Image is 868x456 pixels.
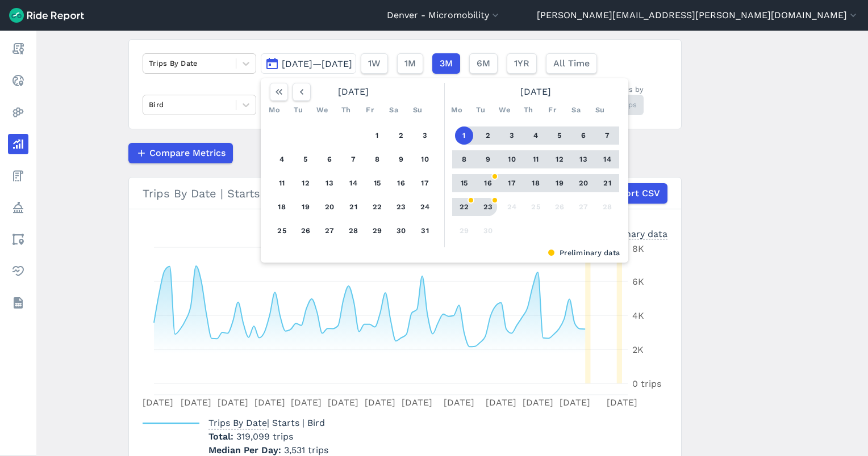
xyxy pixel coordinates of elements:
[591,101,609,119] div: Su
[440,57,453,70] span: 3M
[514,57,529,70] span: 1YR
[527,150,545,168] button: 11
[8,134,28,154] a: Analyze
[320,150,339,168] button: 6
[344,198,362,216] button: 21
[471,101,490,119] div: Tu
[269,247,620,258] div: Preliminary data
[546,53,597,74] button: All Time
[479,126,497,145] button: 2
[368,126,386,145] button: 1
[416,150,434,168] button: 10
[495,101,514,119] div: We
[149,146,226,160] span: Compare Metrics
[397,53,423,74] button: 1M
[143,183,667,204] div: Trips By Date | Starts | Bird
[328,397,358,408] tspan: [DATE]
[527,126,545,145] button: 4
[632,310,644,321] tspan: 4K
[282,58,352,69] span: [DATE]—[DATE]
[236,431,293,442] span: 319,099 trips
[444,397,474,408] tspan: [DATE]
[265,101,283,119] div: Mo
[632,276,644,287] tspan: 6K
[503,126,521,145] button: 3
[313,101,331,119] div: We
[344,174,362,192] button: 14
[261,53,356,74] button: [DATE]—[DATE]
[632,344,644,355] tspan: 2K
[574,126,592,145] button: 6
[8,293,28,313] a: Datasets
[8,197,28,218] a: Policy
[455,198,473,216] button: 22
[479,222,497,240] button: 30
[392,198,410,216] button: 23
[416,126,434,145] button: 3
[432,53,460,74] button: 3M
[320,198,339,216] button: 20
[455,150,473,168] button: 8
[344,222,362,240] button: 28
[392,222,410,240] button: 30
[320,174,339,192] button: 13
[181,397,211,408] tspan: [DATE]
[560,397,590,408] tspan: [DATE]
[503,174,521,192] button: 17
[550,126,569,145] button: 5
[344,150,362,168] button: 7
[291,397,322,408] tspan: [DATE]
[507,53,537,74] button: 1YR
[368,222,386,240] button: 29
[574,150,592,168] button: 13
[8,39,28,59] a: Report
[598,126,616,145] button: 7
[527,198,545,216] button: 25
[387,9,501,22] button: Denver - Micromobility
[273,198,291,216] button: 18
[361,101,379,119] div: Fr
[632,243,644,254] tspan: 8K
[402,397,432,408] tspan: [DATE]
[448,83,624,101] div: [DATE]
[273,150,291,168] button: 4
[408,101,427,119] div: Su
[392,150,410,168] button: 9
[477,57,490,70] span: 6M
[128,143,233,163] button: Compare Metrics
[208,414,267,429] span: Trips By Date
[455,126,473,145] button: 1
[598,150,616,168] button: 14
[368,174,386,192] button: 15
[8,102,28,123] a: Heatmaps
[143,397,173,408] tspan: [DATE]
[297,174,315,192] button: 12
[208,431,236,442] span: Total
[550,198,569,216] button: 26
[479,150,497,168] button: 9
[519,101,537,119] div: Th
[479,174,497,192] button: 16
[550,174,569,192] button: 19
[598,174,616,192] button: 21
[574,198,592,216] button: 27
[218,397,248,408] tspan: [DATE]
[479,198,497,216] button: 23
[486,397,516,408] tspan: [DATE]
[632,378,661,389] tspan: 0 trips
[365,397,395,408] tspan: [DATE]
[567,101,585,119] div: Sa
[455,174,473,192] button: 15
[9,8,84,23] img: Ride Report
[208,417,325,428] span: | Starts | Bird
[455,222,473,240] button: 29
[469,53,498,74] button: 6M
[273,174,291,192] button: 11
[527,174,545,192] button: 18
[448,101,466,119] div: Mo
[609,187,660,200] span: Export CSV
[254,397,285,408] tspan: [DATE]
[607,397,637,408] tspan: [DATE]
[8,229,28,250] a: Areas
[598,198,616,216] button: 28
